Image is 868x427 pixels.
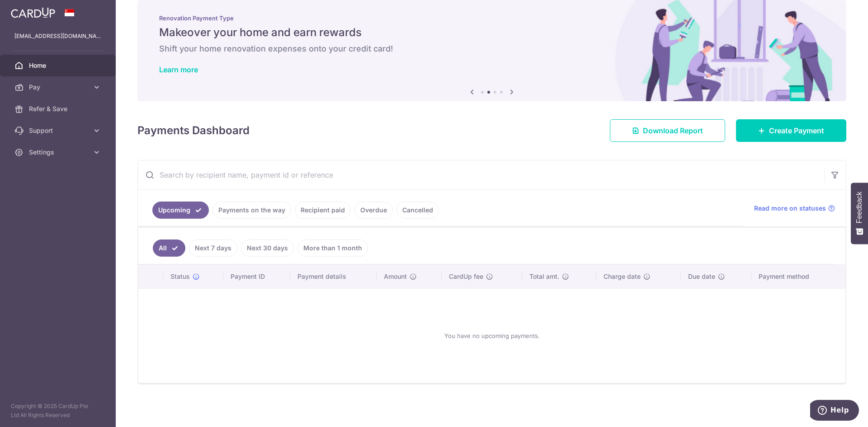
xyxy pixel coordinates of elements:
[29,104,89,113] span: Refer & Save
[754,204,826,213] span: Read more on statuses
[604,272,641,281] span: Charge date
[159,43,825,54] h6: Shift your home renovation expenses onto your credit card!
[159,14,825,22] p: Renovation Payment Type
[751,265,845,288] th: Payment method
[152,202,209,219] a: Upcoming
[290,265,377,288] th: Payment details
[769,125,824,136] span: Create Payment
[688,272,715,281] span: Due date
[212,202,291,219] a: Payments on the way
[29,148,89,157] span: Settings
[855,192,863,223] span: Feedback
[295,202,351,219] a: Recipient paid
[159,65,198,74] a: Learn more
[396,202,439,219] a: Cancelled
[14,32,101,41] p: [EMAIL_ADDRESS][DOMAIN_NAME]
[29,83,89,92] span: Pay
[354,202,393,219] a: Overdue
[736,119,846,142] a: Create Payment
[170,272,190,281] span: Status
[138,160,824,189] input: Search by recipient name, payment id or reference
[159,25,825,40] h5: Makeover your home and earn rewards
[610,119,725,142] a: Download Report
[189,239,237,257] a: Next 7 days
[149,296,835,375] div: You have no upcoming payments.
[11,7,55,18] img: CardUp
[297,239,368,257] a: More than 1 month
[223,265,290,288] th: Payment ID
[851,183,868,244] button: Feedback - Show survey
[810,400,859,422] iframe: Opens a widget where you can find more information
[241,239,294,257] a: Next 30 days
[449,272,483,281] span: CardUp fee
[29,61,89,70] span: Home
[384,272,407,281] span: Amount
[29,126,89,135] span: Support
[754,204,835,213] a: Read more on statuses
[137,122,250,139] h4: Payments Dashboard
[153,239,185,257] a: All
[643,125,703,136] span: Download Report
[529,272,559,281] span: Total amt.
